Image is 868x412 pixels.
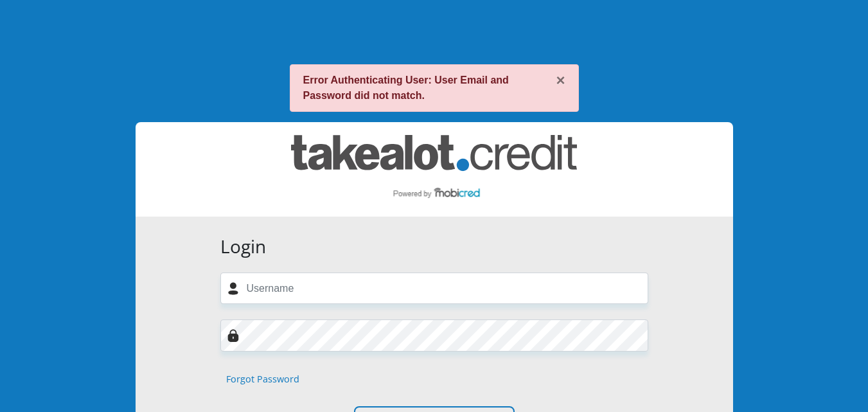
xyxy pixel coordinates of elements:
[226,372,299,386] a: Forgot Password
[220,236,648,258] h3: Login
[291,135,577,204] img: takealot_credit logo
[227,329,240,342] img: Image
[227,282,240,295] img: user-icon image
[303,75,509,101] strong: Error Authenticating User: User Email and Password did not match.
[556,73,565,88] button: ×
[220,273,648,304] input: Username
